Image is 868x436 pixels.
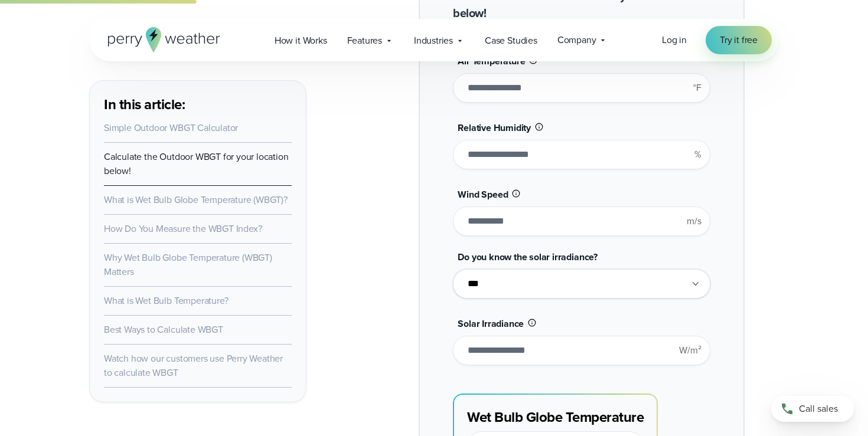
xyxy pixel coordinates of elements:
[414,34,453,48] span: Industries
[458,317,524,330] span: Solar Irradiance
[104,222,262,235] a: How Do You Measure the WBGT Index?
[662,33,687,47] span: Log in
[458,250,598,264] span: Do you know the solar irradiance?
[458,188,508,201] span: Wind Speed
[104,323,223,336] a: Best Ways to Calculate WBGT
[720,33,758,47] span: Try it free
[771,396,854,422] a: Call sales
[104,352,283,379] a: Watch how our customers use Perry Weather to calculate WBGT
[104,150,288,178] a: Calculate the Outdoor WBGT for your location below!
[485,34,537,48] span: Case Studies
[799,402,838,416] span: Call sales
[104,294,228,307] a: What is Wet Bulb Temperature?
[557,33,596,47] span: Company
[662,33,687,47] a: Log in
[706,26,772,54] a: Try it free
[104,193,288,206] a: What is Wet Bulb Globe Temperature (WBGT)?
[104,251,272,278] a: Why Wet Bulb Globe Temperature (WBGT) Matters
[458,121,531,135] span: Relative Humidity
[347,34,382,48] span: Features
[275,34,327,48] span: How it Works
[475,28,547,53] a: Case Studies
[265,28,337,53] a: How it Works
[104,121,238,135] a: Simple Outdoor WBGT Calculator
[104,95,292,114] h3: In this article:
